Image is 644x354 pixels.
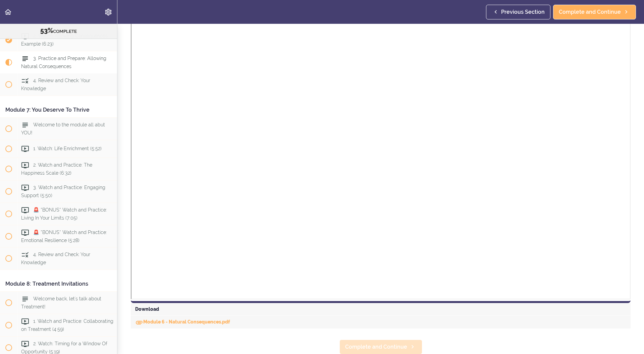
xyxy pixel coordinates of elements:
[559,8,621,16] span: Complete and Continue
[21,252,90,265] span: 4. Review and Check: Your Knowledge
[21,122,105,135] span: Welcome to the module all abut YOU!
[486,5,550,19] a: Previous Section
[40,26,53,35] span: 53%
[345,343,407,351] span: Complete and Continue
[501,8,545,16] span: Previous Section
[131,303,631,316] div: Download
[21,185,105,198] span: 3. Watch and Practice: Engaging Support (5:50)
[8,26,109,35] div: COMPLETE
[21,319,113,332] span: 1. Watch and Practice: Collaborating on Treatment (4:59)
[21,296,101,309] span: Welcome back, let's talk about Treatment!
[553,5,636,19] a: Complete and Continue
[4,8,12,16] svg: Back to course curriculum
[21,78,90,91] span: 4. Review and Check: Your Knowledge
[135,318,143,327] svg: Download
[135,319,230,324] a: DownloadModule 6 - Natural Consequences.pdf
[21,162,92,175] span: 2. Watch and Practice: The Happiness Scale (6:32)
[21,230,107,243] span: 🚨 *BONUS* Watch and Practice: Emotional Resilience (5:28)
[33,146,102,151] span: 1. Watch: Life Enrichment (5:52)
[21,207,107,220] span: 🚨 *BONUS* Watch and Practice: Living In Your Limits (7:05)
[104,8,112,16] svg: Settings Menu
[21,56,106,69] span: 3. Practice and Prepare: Allowing Natural Consequences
